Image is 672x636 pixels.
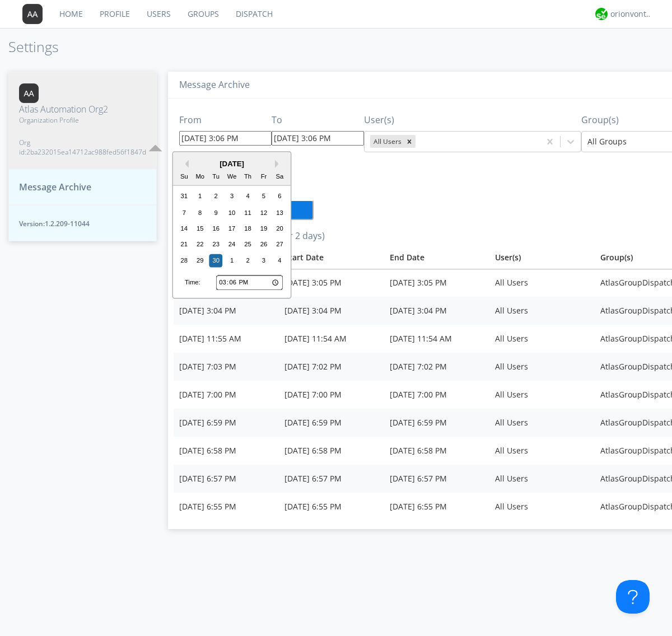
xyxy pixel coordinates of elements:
[273,238,287,251] div: Choose Saturday, September 27th, 2025
[390,473,484,484] div: [DATE] 6:57 PM
[179,473,273,484] div: [DATE] 6:57 PM
[616,580,650,614] iframe: Toggle Customer Support
[179,445,273,456] div: [DATE] 6:58 PM
[209,238,223,251] div: Choose Tuesday, September 23rd, 2025
[273,254,287,267] div: Choose Saturday, October 4th, 2025
[390,277,484,288] div: [DATE] 3:05 PM
[185,278,200,287] div: Time:
[241,254,255,267] div: Choose Thursday, October 2nd, 2025
[225,170,239,184] div: We
[22,4,43,24] img: 373638.png
[390,501,484,512] div: [DATE] 6:55 PM
[8,205,157,241] button: Version:1.2.209-11044
[257,206,270,219] div: Choose Friday, September 12th, 2025
[272,115,364,125] h3: To
[178,170,191,184] div: Su
[19,138,146,157] span: Org id: 2ba232015ea14712ac988fed56f1847d
[495,473,589,484] div: All Users
[225,206,239,219] div: Choose Wednesday, September 10th, 2025
[284,417,379,428] div: [DATE] 6:59 PM
[209,206,223,219] div: Choose Tuesday, September 9th, 2025
[178,206,191,219] div: Choose Sunday, September 7th, 2025
[19,181,91,194] span: Message Archive
[225,190,239,203] div: Choose Wednesday, September 3rd, 2025
[273,170,287,184] div: Sa
[284,445,379,456] div: [DATE] 6:58 PM
[241,206,255,219] div: Choose Thursday, September 11th, 2025
[179,333,273,344] div: [DATE] 11:55 AM
[257,190,270,203] div: Choose Friday, September 5th, 2025
[273,190,287,203] div: Choose Saturday, September 6th, 2025
[179,115,272,125] h3: From
[495,333,589,344] div: All Users
[390,417,484,428] div: [DATE] 6:59 PM
[241,170,255,184] div: Th
[275,160,283,168] button: Next Month
[193,206,207,219] div: Choose Monday, September 8th, 2025
[390,445,484,456] div: [DATE] 6:58 PM
[495,305,589,316] div: All Users
[19,219,146,228] span: Version: 1.2.209-11044
[384,246,489,269] th: Toggle SortBy
[178,222,191,235] div: Choose Sunday, September 14th, 2025
[193,238,207,251] div: Choose Monday, September 22nd, 2025
[193,254,207,267] div: Choose Monday, September 29th, 2025
[209,170,223,184] div: Tu
[495,361,589,372] div: All Users
[241,190,255,203] div: Choose Thursday, September 4th, 2025
[284,277,379,288] div: [DATE] 3:05 PM
[216,275,283,290] input: Time
[257,238,270,251] div: Choose Friday, September 26th, 2025
[225,222,239,235] div: Choose Wednesday, September 17th, 2025
[284,333,379,344] div: [DATE] 11:54 AM
[241,222,255,235] div: Choose Thursday, September 18th, 2025
[178,238,191,251] div: Choose Sunday, September 21st, 2025
[390,361,484,372] div: [DATE] 7:02 PM
[179,389,273,400] div: [DATE] 7:00 PM
[181,160,189,168] button: Previous Month
[225,238,239,251] div: Choose Wednesday, September 24th, 2025
[209,254,223,267] div: Choose Tuesday, September 30th, 2025
[178,254,191,267] div: Choose Sunday, September 28th, 2025
[364,115,581,125] h3: User(s)
[209,190,223,203] div: Choose Tuesday, September 2nd, 2025
[193,222,207,235] div: Choose Monday, September 15th, 2025
[179,305,273,316] div: [DATE] 3:04 PM
[179,501,273,512] div: [DATE] 6:55 PM
[403,135,416,148] div: Remove All Users
[390,333,484,344] div: [DATE] 11:54 AM
[495,445,589,456] div: All Users
[284,389,379,400] div: [DATE] 7:00 PM
[489,246,595,269] th: User(s)
[284,305,379,316] div: [DATE] 3:04 PM
[176,189,288,268] div: month 2025-09
[173,158,291,169] div: [DATE]
[390,389,484,400] div: [DATE] 7:00 PM
[19,103,146,116] span: Atlas Automation Org2
[273,222,287,235] div: Choose Saturday, September 20th, 2025
[495,277,589,288] div: All Users
[209,222,223,235] div: Choose Tuesday, September 16th, 2025
[390,305,484,316] div: [DATE] 3:04 PM
[179,417,273,428] div: [DATE] 6:59 PM
[370,135,403,148] div: All Users
[178,190,191,203] div: Choose Sunday, August 31st, 2025
[610,8,652,20] div: orionvontas+atlas+automation+org2
[19,83,39,103] img: 373638.png
[193,190,207,203] div: Choose Monday, September 1st, 2025
[257,170,270,184] div: Fr
[495,501,589,512] div: All Users
[495,389,589,400] div: All Users
[257,222,270,235] div: Choose Friday, September 19th, 2025
[193,170,207,184] div: Mo
[284,473,379,484] div: [DATE] 6:57 PM
[284,501,379,512] div: [DATE] 6:55 PM
[225,254,239,267] div: Choose Wednesday, October 1st, 2025
[241,238,255,251] div: Choose Thursday, September 25th, 2025
[257,254,270,267] div: Choose Friday, October 3rd, 2025
[8,169,157,205] button: Message Archive
[273,206,287,219] div: Choose Saturday, September 13th, 2025
[8,72,157,169] button: Atlas Automation Org2Organization ProfileOrg id:2ba232015ea14712ac988fed56f1847d
[495,417,589,428] div: All Users
[179,361,273,372] div: [DATE] 7:03 PM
